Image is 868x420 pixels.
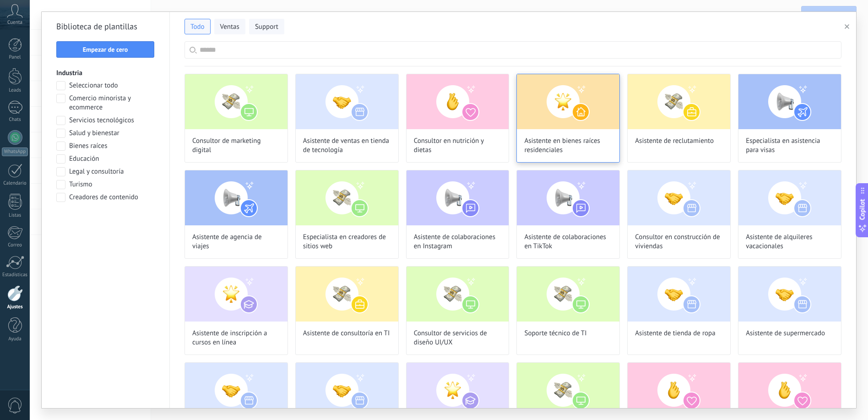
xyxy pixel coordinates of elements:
[746,233,834,251] span: Asistente de alquileres vacacionales
[220,22,239,32] span: Ventas
[635,136,714,146] span: Asistente de reclutamiento
[738,363,841,418] img: Experto en vitaminas y suplementos
[185,74,288,129] img: Consultor de marketing digital
[517,170,619,225] img: Asistente de colaboraciones en TikTok
[524,329,586,338] span: Soporte técnico de TI
[69,94,155,112] span: Comercio minorista y ecommerce
[2,272,28,278] div: Estadísticas
[185,170,288,225] img: Asistente de agencia de viajes
[303,136,391,155] span: Asistente de ventas en tienda de tecnología
[738,74,841,129] img: Especialista en asistencia para visas
[69,154,99,164] span: Educación
[628,170,730,225] img: Consultor en construcción de viviendas
[524,233,612,251] span: Asistente de colaboraciones en TikTok
[56,19,155,34] h2: Biblioteca de plantillas
[69,167,124,176] span: Legal y consultoría
[7,20,22,26] span: Cuenta
[185,267,288,322] img: Asistente de inscripción a cursos en línea
[69,193,138,202] span: Creadores de contenido
[69,142,107,151] span: Bienes raíces
[192,329,280,347] span: Asistente de inscripción a cursos en línea
[296,267,398,322] img: Asistente de consultoría en TI
[214,19,245,34] button: Ventas
[2,87,28,93] div: Leads
[858,199,867,220] span: Copilot
[69,129,119,138] span: Salud y bienestar
[635,233,723,251] span: Consultor en construcción de viviendas
[56,69,155,77] h3: Industria
[2,55,28,60] div: Panel
[296,74,398,129] img: Asistente de ventas en tienda de tecnología
[2,147,28,156] div: WhatsApp
[628,363,730,418] img: Recepcionista de centro de belleza
[249,19,284,34] button: Support
[2,180,28,186] div: Calendario
[407,74,509,129] img: Consultor en nutrición y dietas
[255,22,278,32] span: Support
[192,136,280,155] span: Consultor de marketing digital
[414,329,502,347] span: Consultor de servicios de diseño UI/UX
[185,363,288,418] img: Consultor de tienda de herramientas
[414,136,502,155] span: Consultor en nutrición y dietas
[303,233,391,251] span: Especialista en creadores de sitios web
[517,267,619,322] img: Soporte técnico de TI
[190,22,205,32] span: Todo
[628,74,730,129] img: Asistente de reclutamiento
[407,170,509,225] img: Asistente de colaboraciones en Instagram
[56,41,154,58] button: Empezar de cero
[2,213,28,218] div: Listas
[69,116,134,125] span: Servicios tecnológicos
[524,136,612,155] span: Asistente en bienes raíces residenciales
[407,267,509,322] img: Consultor de servicios de diseño UI/UX
[746,329,825,338] span: Asistente de supermercado
[2,117,28,123] div: Chats
[517,363,619,418] img: Consultor de soluciones en la nube
[746,136,834,155] span: Especialista en asistencia para visas
[303,329,390,338] span: Asistente de consultoría en TI
[296,363,398,418] img: Asistente de encuestas
[628,267,730,322] img: Asistente de tienda de ropa
[83,46,128,53] span: Empezar de cero
[414,233,502,251] span: Asistente de colaboraciones en Instagram
[738,170,841,225] img: Asistente de alquileres vacacionales
[69,180,92,189] span: Turismo
[2,304,28,310] div: Ajustes
[184,19,211,34] button: Todo
[192,233,280,251] span: Asistente de agencia de viajes
[738,267,841,322] img: Asistente de supermercado
[69,81,118,90] span: Seleccionar todo
[517,74,619,129] img: Asistente en bienes raíces residenciales
[635,329,715,338] span: Asistente de tienda de ropa
[407,363,509,418] img: Asistente de academia de idiomas
[2,336,28,342] div: Ayuda
[296,170,398,225] img: Especialista en creadores de sitios web
[2,242,28,248] div: Correo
